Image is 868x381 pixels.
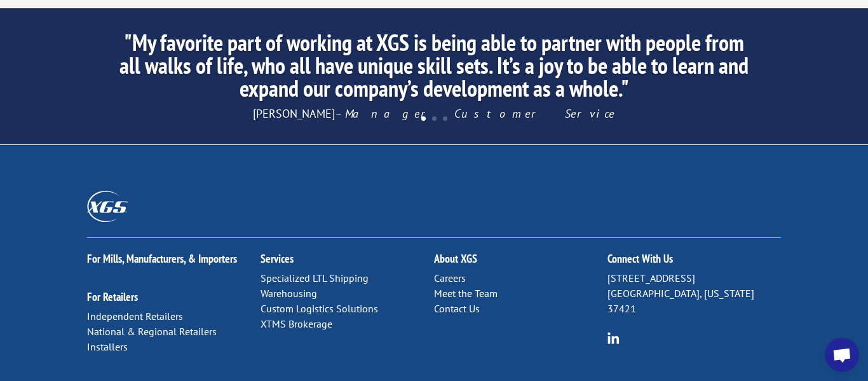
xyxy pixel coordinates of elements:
[87,340,128,353] a: Installers
[261,317,332,330] a: XTMS Brokerage
[607,332,620,344] img: group-6
[261,287,317,300] a: Warehousing
[261,251,294,266] a: Services
[434,287,498,300] a: Meet the Team
[345,106,615,121] em: Manager Customer Service
[87,325,217,338] a: National & Regional Retailers
[261,302,378,315] a: Custom Logistics Solutions
[335,106,342,121] span: –
[434,302,480,315] a: Contact Us
[432,116,437,121] a: 2
[434,251,477,266] a: About XGS
[434,272,466,284] a: Careers
[607,271,781,316] p: [STREET_ADDRESS] [GEOGRAPHIC_DATA], [US_STATE] 37421
[87,251,237,266] a: For Mills, Manufacturers, & Importers
[261,272,369,284] a: Specialized LTL Shipping
[87,289,138,304] a: For Retailers
[421,116,426,121] a: 1
[443,116,447,121] a: 3
[825,338,859,372] div: Open chat
[87,310,183,322] a: Independent Retailers
[607,253,781,271] h2: Connect With Us
[87,191,128,222] img: XGS_Logos_ALL_2024_All_White
[113,106,755,121] p: [PERSON_NAME]
[113,31,755,106] h2: "My favorite part of working at XGS is being able to partner with people from all walks of life, ...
